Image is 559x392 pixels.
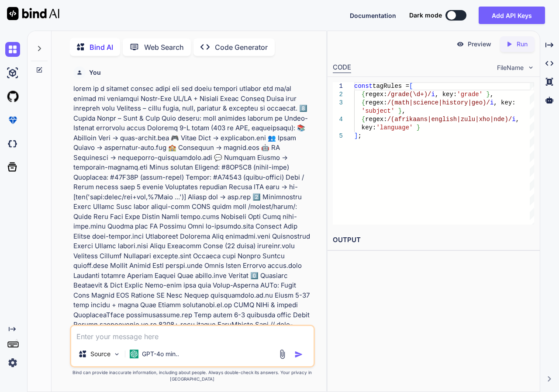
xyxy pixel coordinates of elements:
p: Bind can provide inaccurate information, including about people. Always double-check its answers.... [70,369,315,382]
span: , key: [435,91,457,98]
span: i [431,91,435,98]
img: chevron down [527,64,535,71]
img: icon [294,350,303,359]
span: i [490,99,493,106]
span: { [362,91,365,98]
span: regex: [366,116,387,123]
span: const [354,83,373,90]
span: } [487,91,490,98]
span: ; [358,132,362,139]
h6: You [89,68,101,77]
p: Run [517,40,528,49]
img: githubLight [5,89,20,104]
span: tagRules = [373,83,409,90]
img: preview [456,40,464,48]
p: Source [90,350,110,358]
span: regex: [366,99,387,106]
span: , [516,116,519,123]
img: Pick Models [113,350,121,358]
p: Code Generator [215,42,268,52]
img: Bind AI [7,7,59,20]
span: 'grade' [457,91,483,98]
img: darkCloudIdeIcon [5,136,20,151]
span: { [362,99,365,106]
p: Preview [468,40,491,49]
img: settings [5,355,20,370]
span: FileName [497,63,524,72]
p: Bind AI [90,42,113,52]
span: /grade(\d+)/ [387,91,431,98]
h2: OUTPUT [328,230,539,250]
span: regex: [366,91,387,98]
div: 2 [333,90,343,99]
span: 'subject' [362,108,395,114]
span: { [362,116,365,123]
img: attachment [277,349,287,359]
img: chat [5,42,20,57]
button: Documentation [350,11,396,20]
span: , [402,108,406,114]
img: GPT-4o mini [130,350,138,358]
div: CODE [333,62,351,73]
p: GPT-4o min.. [142,350,179,358]
span: /(afrikaans|english|zulu|xho|nde)/ [387,116,512,123]
div: 3 [333,99,343,107]
span: /(math|science|history|geo)/ [387,99,490,106]
span: key: [362,124,376,131]
div: 4 [333,115,343,124]
span: Dark mode [409,11,442,20]
div: 5 [333,132,343,140]
span: } [417,124,420,131]
img: premium [5,113,20,128]
span: 'language' [376,124,413,131]
img: ai-studio [5,66,20,80]
span: ] [354,132,358,139]
span: Documentation [350,12,396,19]
span: , key: [494,99,516,106]
div: 1 [333,82,343,90]
p: Web Search [144,42,184,52]
span: [ [409,83,413,90]
span: } [398,108,402,114]
button: Add API Keys [479,7,545,24]
span: i [512,116,516,123]
span: , [490,91,493,98]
